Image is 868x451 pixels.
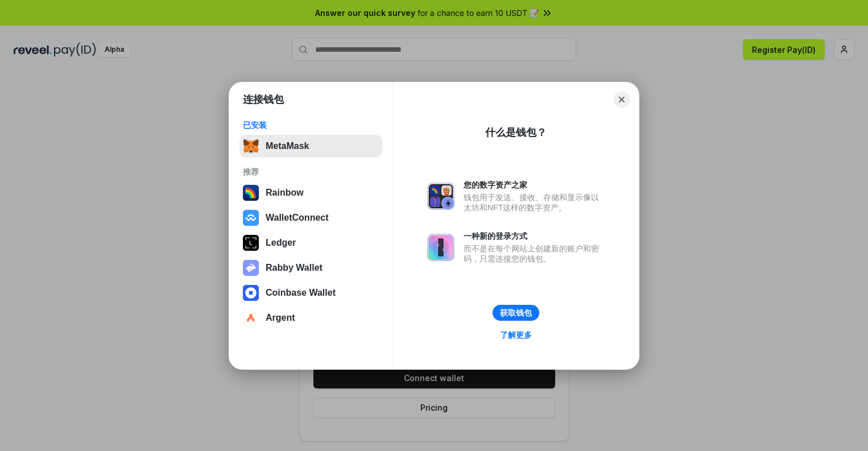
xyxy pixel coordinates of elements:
div: 了解更多 [500,330,532,340]
div: 钱包用于发送、接收、存储和显示像以太坊和NFT这样的数字资产。 [464,192,605,213]
div: Argent [266,313,295,323]
div: 推荐 [243,167,379,177]
div: 而不是在每个网站上创建新的账户和密码，只需连接您的钱包。 [464,243,605,264]
div: 一种新的登录方式 [464,231,605,241]
img: svg+xml,%3Csvg%20width%3D%22120%22%20height%3D%22120%22%20viewBox%3D%220%200%20120%20120%22%20fil... [243,185,259,201]
img: svg+xml,%3Csvg%20width%3D%2228%22%20height%3D%2228%22%20viewBox%3D%220%200%2028%2028%22%20fill%3D... [243,210,259,226]
img: svg+xml,%3Csvg%20xmlns%3D%22http%3A%2F%2Fwww.w3.org%2F2000%2Fsvg%22%20fill%3D%22none%22%20viewBox... [243,260,259,276]
img: svg+xml,%3Csvg%20fill%3D%22none%22%20height%3D%2233%22%20viewBox%3D%220%200%2035%2033%22%20width%... [243,138,259,154]
div: Rainbow [266,188,304,198]
div: 已安装 [243,120,379,130]
button: 获取钱包 [493,305,539,321]
div: 获取钱包 [500,308,532,318]
div: 什么是钱包？ [485,126,547,139]
button: Rainbow [239,181,382,204]
button: Ledger [239,231,382,254]
img: svg+xml,%3Csvg%20width%3D%2228%22%20height%3D%2228%22%20viewBox%3D%220%200%2028%2028%22%20fill%3D... [243,310,259,326]
div: Rabby Wallet [266,263,323,273]
div: MetaMask [266,141,309,151]
div: Coinbase Wallet [266,288,336,298]
div: WalletConnect [266,213,329,223]
div: Ledger [266,238,296,248]
button: Argent [239,307,382,329]
h1: 连接钱包 [243,93,284,106]
img: svg+xml,%3Csvg%20xmlns%3D%22http%3A%2F%2Fwww.w3.org%2F2000%2Fsvg%22%20fill%3D%22none%22%20viewBox... [427,183,454,210]
div: 您的数字资产之家 [464,180,605,190]
img: svg+xml,%3Csvg%20width%3D%2228%22%20height%3D%2228%22%20viewBox%3D%220%200%2028%2028%22%20fill%3D... [243,285,259,301]
button: Close [614,92,630,107]
button: Coinbase Wallet [239,282,382,304]
button: Rabby Wallet [239,256,382,279]
button: MetaMask [239,135,382,158]
button: WalletConnect [239,206,382,229]
img: svg+xml,%3Csvg%20xmlns%3D%22http%3A%2F%2Fwww.w3.org%2F2000%2Fsvg%22%20width%3D%2228%22%20height%3... [243,235,259,251]
a: 了解更多 [493,328,539,342]
img: svg+xml,%3Csvg%20xmlns%3D%22http%3A%2F%2Fwww.w3.org%2F2000%2Fsvg%22%20fill%3D%22none%22%20viewBox... [427,234,454,261]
